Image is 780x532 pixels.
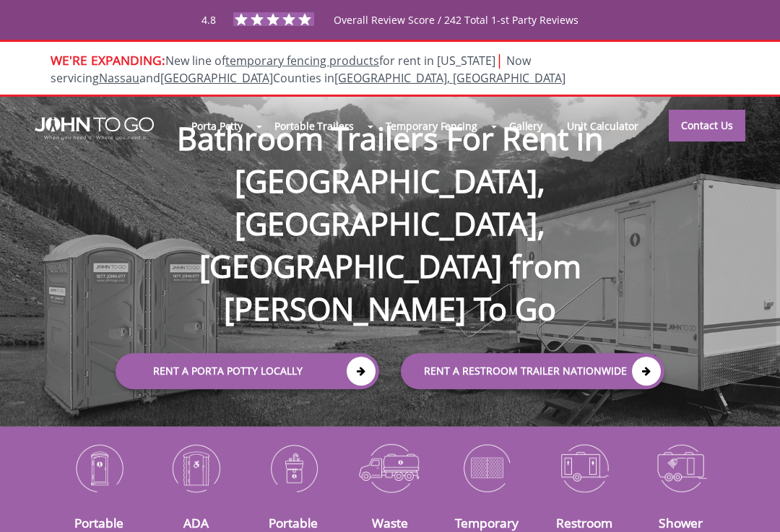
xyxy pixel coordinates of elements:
a: Contact Us [669,110,745,141]
button: Live Chat [722,474,780,532]
span: 4.8 [201,13,216,27]
img: ADA-Accessible-Units-icon_N.png [158,438,233,497]
span: Overall Review Score / 242 Total 1-st Party Reviews [334,13,578,56]
a: Rent a Porta Potty Locally [116,354,379,390]
span: WE'RE EXPANDING: [51,51,165,69]
img: Waste-Services-icon_N.png [352,438,428,497]
a: Portable Trailers [262,110,365,141]
img: Restroom-Trailers-icon_N.png [546,438,621,497]
a: Gallery [497,110,555,141]
span: New line of for rent in [US_STATE] [51,53,565,87]
a: Nassau [99,70,139,86]
a: rent a RESTROOM TRAILER Nationwide [401,354,664,390]
img: Portable-Toilets-icon_N.png [61,438,136,497]
img: Portable-Sinks-icon_N.png [256,438,331,497]
a: Porta Potty [179,110,255,141]
a: Unit Calculator [555,110,651,141]
span: | [495,50,503,69]
a: temporary fencing products [225,53,379,69]
a: Temporary Fencing [373,110,490,141]
img: Temporary-Fencing-cion_N.png [449,438,524,497]
img: Shower-Trailers-icon_N.png [643,438,719,497]
h1: Bathroom Trailers For Rent in [GEOGRAPHIC_DATA], [GEOGRAPHIC_DATA], [GEOGRAPHIC_DATA] from [PERSO... [101,71,679,331]
img: JOHN to go [35,117,154,140]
